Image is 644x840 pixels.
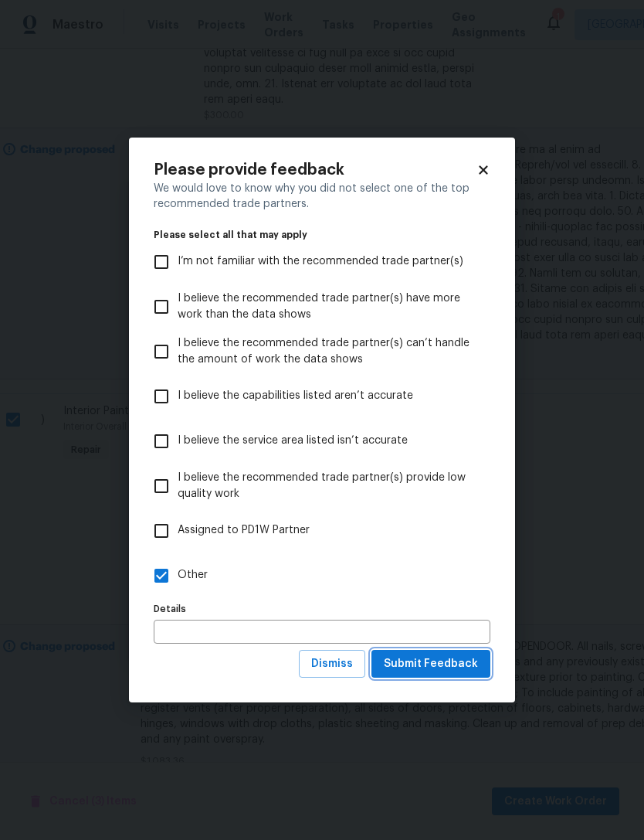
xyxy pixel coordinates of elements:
span: Dismiss [311,655,353,674]
span: I believe the recommended trade partner(s) provide low quality work [178,470,478,502]
span: I believe the recommended trade partner(s) can’t handle the amount of work the data shows [178,335,478,368]
span: Assigned to PD1W Partner [178,522,310,539]
span: I believe the capabilities listed aren’t accurate [178,388,413,404]
legend: Please select all that may apply [154,230,490,240]
button: Dismiss [299,650,365,678]
button: Submit Feedback [371,650,490,678]
span: Submit Feedback [384,655,478,674]
span: I’m not familiar with the recommended trade partner(s) [178,253,463,270]
h2: Please provide feedback [154,162,476,178]
label: Details [154,604,490,614]
span: I believe the recommended trade partner(s) have more work than the data shows [178,291,478,323]
span: Other [178,567,208,583]
span: I believe the service area listed isn’t accurate [178,433,408,449]
div: We would love to know why you did not select one of the top recommended trade partners. [154,181,490,212]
